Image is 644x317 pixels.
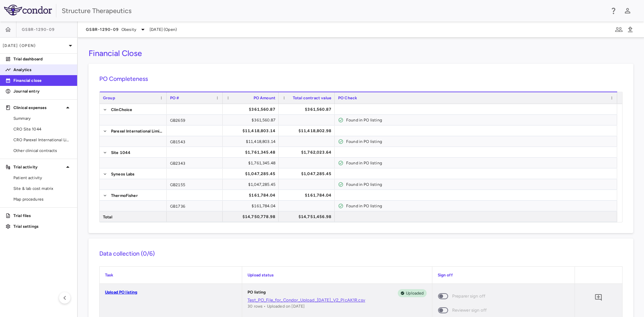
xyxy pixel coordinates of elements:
p: [DATE] (Open) [3,43,66,49]
span: Syneos Labs [111,169,135,179]
div: $161,784.04 [229,190,275,201]
span: CRO Parexel International Limited [13,137,72,143]
div: $11,418,803.14 [229,136,275,147]
span: CRO Site 1044 [13,126,72,132]
div: GB2155 [167,179,223,190]
span: Site 1044 [111,147,130,158]
div: Found in PO listing [346,136,614,147]
span: Map procedures [13,196,72,202]
h3: Financial Close [89,48,142,58]
h6: PO Completeness [99,74,623,84]
div: GB2343 [167,158,223,168]
div: $14,750,778.98 [229,211,275,222]
button: Add comment [593,292,604,303]
a: Test_PO_File_for_Condor_Upload_[DATE]_V2_PIcAK1R.csv [248,297,426,303]
div: $361,560.87 [229,104,275,115]
p: Sign off [438,272,569,278]
p: Trial settings [13,223,72,229]
span: ThermoFisher [111,190,138,201]
div: $1,047,285.45 [229,168,275,179]
img: logo-full-SnFGN8VE.png [4,5,52,15]
p: Trial activity [13,164,64,170]
div: GB2659 [167,115,223,125]
p: Analytics [13,67,72,73]
p: Financial close [13,77,72,84]
div: $1,047,285.45 [229,179,275,190]
span: PO # [170,96,179,100]
span: Site & lab cost matrix [13,186,72,192]
span: ClinChoice [111,104,132,115]
div: Found in PO listing [346,201,614,211]
div: $11,418,803.14 [229,125,275,136]
span: Other clinical contracts [13,148,72,154]
svg: Add comment [594,294,602,302]
p: Journal entry [13,88,72,94]
p: Task [105,272,236,278]
span: PO Check [338,96,357,100]
p: Trial dashboard [13,56,72,62]
span: PO Amount [254,96,275,100]
div: $161,784.04 [285,190,331,201]
span: Parexel International Limited [111,126,163,137]
p: Upload status [248,272,426,278]
div: Found in PO listing [346,158,614,168]
div: Structure Therapeutics [62,6,605,16]
div: GB1736 [167,201,223,211]
span: Uploaded [403,290,426,296]
p: Clinical expenses [13,105,64,111]
div: Found in PO listing [346,115,614,125]
div: $361,560.87 [229,115,275,125]
span: 30 rows • Uploaded on [DATE] [248,304,305,309]
div: $361,560.87 [285,104,331,115]
span: [DATE] (Open) [150,27,177,33]
span: Preparer sign off [452,293,486,300]
span: GSBR-1290-09 [22,27,55,32]
div: $11,418,802.98 [285,125,331,136]
span: Total contract value [293,96,331,100]
span: Obesity [121,27,136,33]
div: GB1543 [167,136,223,147]
span: GSBR-1290-09 [86,27,119,32]
span: Total [103,212,112,222]
span: Group [103,96,115,100]
div: $1,047,285.45 [285,168,331,179]
div: $1,761,345.48 [229,158,275,168]
div: $14,751,456.98 [285,211,331,222]
div: $1,762,023.64 [285,147,331,158]
div: Found in PO listing [346,179,614,190]
a: Upload PO listing [105,290,138,295]
div: $1,761,345.48 [229,147,275,158]
h6: Data collection (0/6) [99,249,623,258]
span: Patient activity [13,175,72,181]
p: Trial files [13,213,72,219]
span: Summary [13,115,72,121]
span: Reviewer sign off [452,307,487,314]
div: $161,784.04 [229,201,275,211]
p: PO listing [248,289,266,297]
